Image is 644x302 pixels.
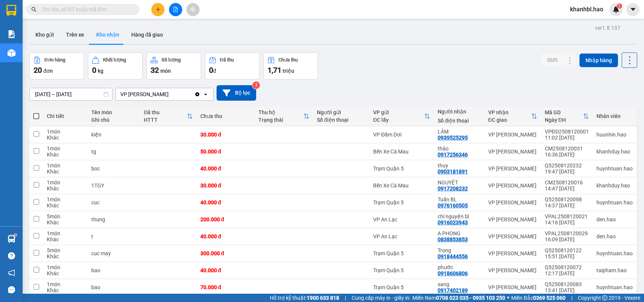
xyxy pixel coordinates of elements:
[596,113,633,119] div: Nhân viên
[511,294,566,302] span: Miền Bắc
[412,294,505,302] span: Miền Nam
[438,230,481,236] div: A PHONG
[90,26,125,44] button: Kho nhận
[373,132,430,138] div: VP Đầm Dơi
[200,250,251,256] div: 300.000 đ
[91,216,136,222] div: thung
[200,199,251,205] div: 40.000 đ
[438,118,481,124] div: Số điện thoại
[258,117,303,123] div: Trạng thái
[209,66,213,75] span: 0
[151,3,164,16] button: plus
[488,233,537,239] div: VP [PERSON_NAME]
[438,196,481,202] div: Tuấn BL
[31,7,37,12] span: search
[47,135,84,141] div: Khác
[98,68,103,74] span: kg
[541,106,593,126] th: Toggle SortBy
[8,30,15,38] img: solution-icon
[200,113,251,119] div: Chưa thu
[169,90,170,98] input: Selected VP Bạc Liêu.
[488,109,531,115] div: VP nhận
[47,281,84,287] div: 1 món
[91,233,136,239] div: t
[373,199,430,205] div: Trạm Quận 5
[91,284,136,290] div: bao
[14,234,17,236] sup: 1
[263,52,318,80] button: Chưa thu1,71 triệu
[173,7,178,12] span: file-add
[373,109,424,115] div: VP gửi
[596,199,633,205] div: huynhtuan.hao
[270,294,339,302] span: Hỗ trợ kỹ thuật:
[545,129,589,135] div: VPĐD2508120001
[6,5,16,16] img: logo-vxr
[345,294,346,302] span: |
[438,135,468,141] div: 0939525295
[200,166,251,172] div: 40.000 đ
[373,284,430,290] div: Trạm Quận 5
[30,88,112,100] input: Select a date range.
[29,26,60,44] button: Kho gửi
[436,295,505,301] strong: 0708 023 035 - 0935 103 250
[438,169,468,175] div: 0903181891
[545,162,589,169] div: Q52508120232
[8,286,15,293] span: message
[140,106,196,126] th: Toggle SortBy
[545,236,589,242] div: 16:09 [DATE]
[545,202,589,208] div: 14:37 [DATE]
[47,270,84,276] div: Khác
[545,253,589,259] div: 15:51 [DATE]
[545,169,589,175] div: 19:47 [DATE]
[255,106,313,126] th: Toggle SortBy
[488,250,537,256] div: VP [PERSON_NAME]
[545,196,589,202] div: Q52508120098
[373,117,424,123] div: ĐC lấy
[60,26,90,44] button: Trên xe
[596,182,633,189] div: khanhduy.hao
[307,295,339,301] strong: 1900 633 818
[373,267,430,273] div: Trạm Quận 5
[438,213,481,219] div: chí nguyện bl
[484,106,541,126] th: Toggle SortBy
[488,199,537,205] div: VP [PERSON_NAME]
[438,146,481,152] div: thảo
[571,294,572,302] span: |
[545,213,589,219] div: VPAL2508120021
[47,113,84,119] div: Chi tiết
[438,281,481,287] div: sang
[438,152,468,158] div: 0917256346
[47,253,84,259] div: Khác
[258,109,303,115] div: Thu hộ
[91,109,136,115] div: Tên món
[507,296,509,299] span: ⚪️
[488,149,537,155] div: VP [PERSON_NAME]
[373,182,430,189] div: Bến Xe Cà Mau
[283,68,294,74] span: triệu
[103,57,126,63] div: Khối lượng
[438,185,468,192] div: 0917208232
[373,149,430,155] div: Bến Xe Cà Mau
[220,57,234,63] div: Đã thu
[217,85,256,101] button: Bộ lọc
[144,117,186,123] div: HTTT
[438,109,481,115] div: Người nhận
[545,135,589,141] div: 11:02 [DATE]
[545,146,589,152] div: CM2508120031
[91,199,136,205] div: cuc
[438,179,481,185] div: NGUYỆT
[579,54,618,67] button: Nhập hàng
[200,267,251,273] div: 40.000 đ
[151,66,159,75] span: 32
[278,57,298,63] div: Chưa thu
[596,267,633,273] div: taipham.hao
[438,219,468,225] div: 0916023943
[488,182,537,189] div: VP [PERSON_NAME]
[438,236,468,242] div: 0838853853
[267,66,281,75] span: 1,71
[545,219,589,225] div: 14:16 [DATE]
[203,91,209,97] svg: open
[613,6,619,13] img: icon-new-feature
[47,179,84,185] div: 1 món
[200,233,251,239] div: 40.000 đ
